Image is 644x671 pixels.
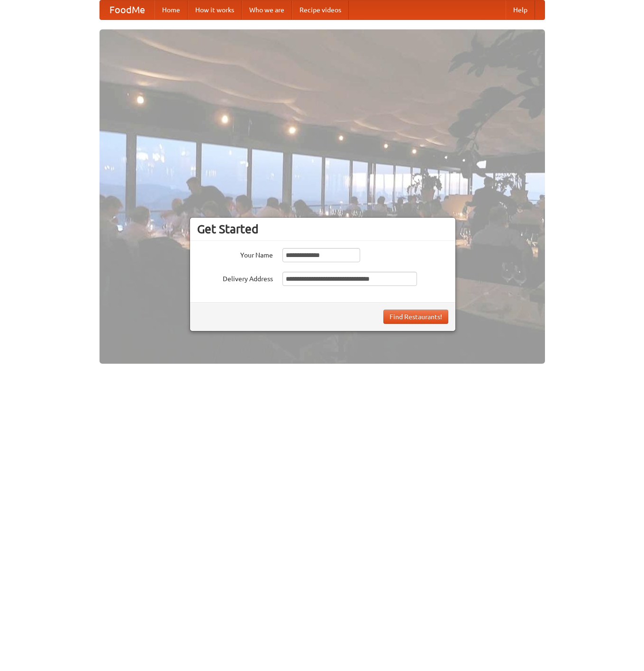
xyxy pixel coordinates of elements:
a: Home [154,0,188,19]
a: Recipe videos [292,0,349,19]
a: Help [506,0,535,19]
a: FoodMe [100,0,154,19]
label: Delivery Address [197,272,273,284]
button: Find Restaurants! [383,310,448,324]
a: How it works [188,0,242,19]
h3: Get Started [197,222,448,236]
label: Your Name [197,248,273,260]
a: Who we are [242,0,292,19]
